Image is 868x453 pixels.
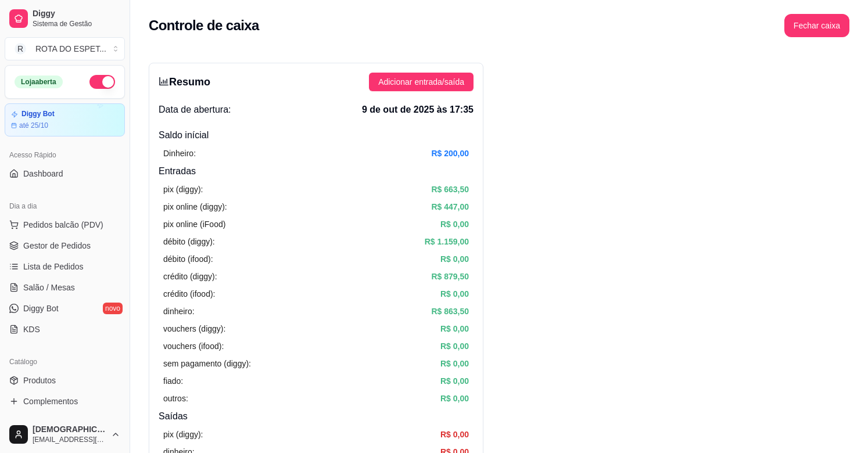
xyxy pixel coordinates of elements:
[163,392,188,405] article: outros:
[5,353,125,371] div: Catálogo
[35,43,106,55] div: ROTA DO ESPET ...
[159,103,231,117] span: Data de abertura:
[378,75,464,88] span: Adicionar entrada/saída
[440,218,469,231] article: R$ 0,00
[5,215,125,234] button: Pedidos balcão (PDV)
[431,200,469,213] article: R$ 447,00
[5,197,125,215] div: Dia a dia
[440,428,469,441] article: R$ 0,00
[5,278,125,297] a: Salão / Mesas
[33,19,120,28] span: Sistema de Gestão
[163,147,196,160] article: Dinheiro:
[159,409,474,423] h4: Saídas
[159,74,210,90] h3: Resumo
[23,375,56,386] span: Produtos
[23,396,78,407] span: Complementos
[163,357,251,370] article: sem pagamento (diggy):
[431,270,469,283] article: R$ 879,50
[15,43,26,55] span: R
[163,200,227,213] article: pix online (diggy):
[5,164,125,183] a: Dashboard
[5,236,125,255] a: Gestor de Pedidos
[33,425,106,435] span: [DEMOGRAPHIC_DATA]
[440,392,469,405] article: R$ 0,00
[5,257,125,276] a: Lista de Pedidos
[23,240,91,251] span: Gestor de Pedidos
[431,183,469,196] article: R$ 663,50
[163,428,203,441] article: pix (diggy):
[362,103,474,117] span: 9 de out de 2025 às 17:35
[163,270,217,283] article: crédito (diggy):
[163,340,224,353] article: vouchers (ifood):
[440,253,469,265] article: R$ 0,00
[440,375,469,387] article: R$ 0,00
[440,322,469,335] article: R$ 0,00
[431,305,469,318] article: R$ 863,50
[5,103,125,136] a: Diggy Botaté 25/10
[159,128,474,142] h4: Saldo inícial
[23,303,59,314] span: Diggy Bot
[23,261,84,272] span: Lista de Pedidos
[5,146,125,164] div: Acesso Rápido
[784,14,849,37] button: Fechar caixa
[163,287,215,300] article: crédito (ifood):
[5,420,125,448] button: [DEMOGRAPHIC_DATA][EMAIL_ADDRESS][DOMAIN_NAME]
[425,235,469,248] article: R$ 1.159,00
[5,37,125,60] button: Select a team
[5,299,125,318] a: Diggy Botnovo
[89,75,115,89] button: Alterar Status
[5,320,125,339] a: KDS
[23,323,40,335] span: KDS
[163,375,183,387] article: fiado:
[15,75,63,88] div: Loja aberta
[369,73,474,91] button: Adicionar entrada/saída
[163,218,225,231] article: pix online (iFood)
[5,5,125,33] a: DiggySistema de Gestão
[163,253,213,265] article: débito (ifood):
[23,219,103,231] span: Pedidos balcão (PDV)
[21,110,55,118] article: Diggy Bot
[431,147,469,160] article: R$ 200,00
[33,435,106,444] span: [EMAIL_ADDRESS][DOMAIN_NAME]
[163,305,195,318] article: dinheiro:
[33,9,120,19] span: Diggy
[159,76,169,87] span: bar-chart
[440,340,469,353] article: R$ 0,00
[163,183,203,196] article: pix (diggy):
[159,164,474,178] h4: Entradas
[19,121,48,130] article: até 25/10
[23,168,63,179] span: Dashboard
[5,392,125,411] a: Complementos
[5,371,125,390] a: Produtos
[440,287,469,300] article: R$ 0,00
[163,235,215,248] article: débito (diggy):
[163,322,225,335] article: vouchers (diggy):
[440,357,469,370] article: R$ 0,00
[23,282,75,293] span: Salão / Mesas
[149,16,259,35] h2: Controle de caixa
